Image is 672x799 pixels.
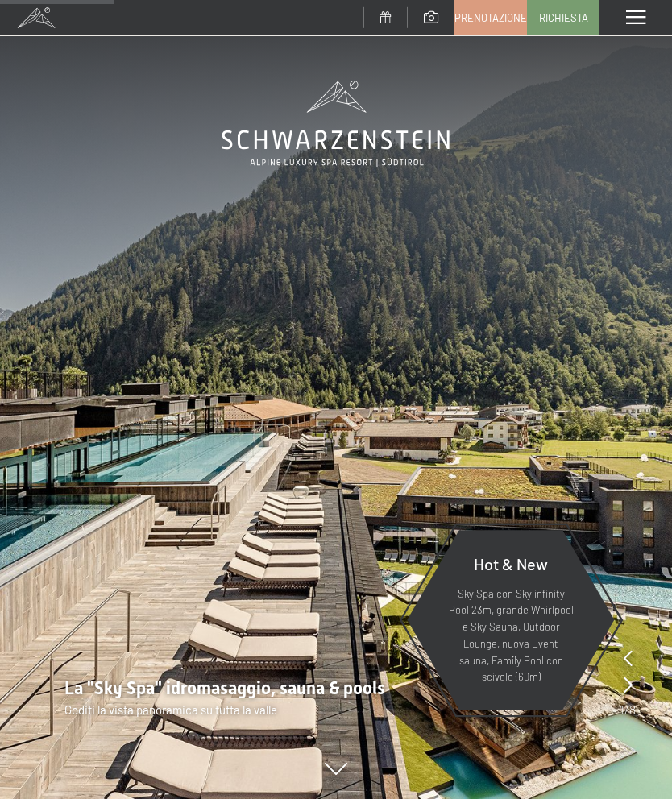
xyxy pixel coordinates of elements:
[406,529,616,710] a: Hot & New Sky Spa con Sky infinity Pool 23m, grande Whirlpool e Sky Sauna, Outdoor Lounge, nuova ...
[64,702,277,717] span: Goditi la vista panoramica su tutta la valle
[474,554,548,573] span: Hot & New
[528,1,599,35] a: Richiesta
[455,1,526,35] a: Prenotazione
[446,586,575,686] p: Sky Spa con Sky infinity Pool 23m, grande Whirlpool e Sky Sauna, Outdoor Lounge, nuova Event saun...
[454,10,527,25] span: Prenotazione
[629,701,636,718] span: 8
[64,678,385,698] span: La "Sky Spa" idromasaggio, sauna & pools
[624,701,629,718] span: /
[539,10,588,25] span: Richiesta
[620,701,624,718] span: 1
